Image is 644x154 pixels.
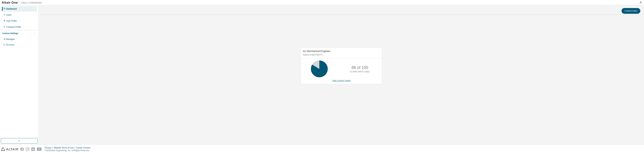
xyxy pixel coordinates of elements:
img: youtube.svg [37,147,42,151]
div: On Prem [6,44,14,46]
div: User Profile [6,20,17,22]
div: Dashboard [6,8,17,10]
div: Privacy [45,146,54,149]
img: Altair One [2,1,44,4]
p: © 2025 Altair Engineering, Inc. All Rights Reserved. [45,149,92,152]
img: linkedin.svg [31,147,35,151]
img: facebook.svg [20,147,24,151]
div: Users [6,14,11,16]
div: Cookie Consent [76,146,92,149]
button: Contact Sales [622,8,640,14]
img: altair_logo.svg [1,147,18,151]
a: View License Usage [332,79,351,82]
div: Company Profile [6,26,21,28]
p: 88 of 105 [352,65,368,70]
div: License Settings [2,32,18,35]
p: ALTAIR UNITS USED [350,70,370,73]
div: Managed [6,38,15,41]
p: Expires on [DATE] UTC [303,53,379,56]
span: AU Mechanical Engineer [303,50,331,52]
div: Website Terms of Use [54,146,76,149]
img: instagram.svg [26,147,29,151]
